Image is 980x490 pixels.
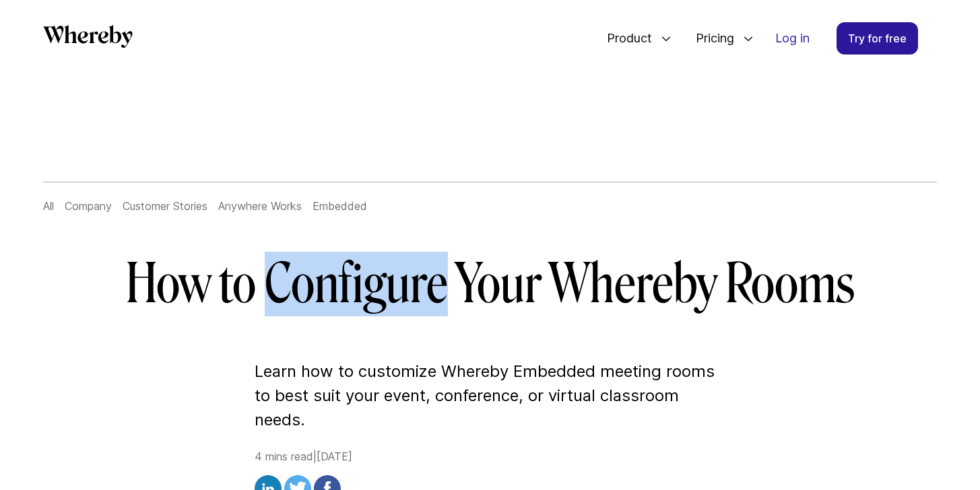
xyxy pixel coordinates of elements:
[682,16,738,61] span: Pricing
[43,25,133,53] a: Whereby
[593,16,655,61] span: Product
[65,199,112,213] a: Company
[123,199,207,213] a: Customer Stories
[837,22,918,55] a: Try for free
[313,199,367,213] a: Embedded
[43,199,54,213] a: All
[43,25,133,48] svg: Whereby
[255,359,726,432] p: Learn how to customize Whereby Embedded meeting rooms to best suit your event, conference, or vir...
[102,252,878,316] h1: How to Configure Your Whereby Rooms
[218,199,302,213] a: Anywhere Works
[764,23,820,54] a: Log in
